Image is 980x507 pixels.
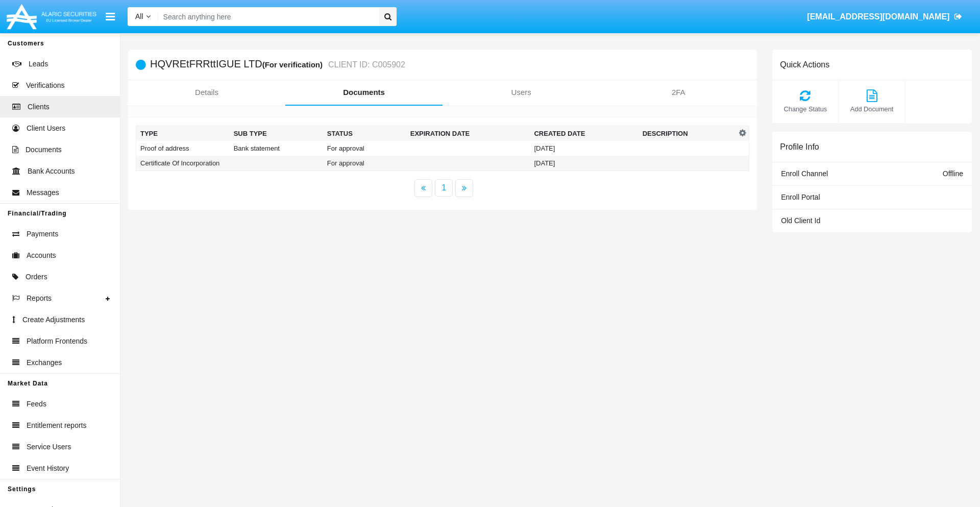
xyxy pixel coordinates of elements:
td: [DATE] [530,156,638,171]
span: Bank Accounts [28,166,75,177]
span: Leads [29,59,48,69]
span: Verifications [26,80,64,91]
th: Expiration date [406,126,530,141]
span: Accounts [27,250,56,261]
h6: Profile Info [780,142,819,152]
th: Description [639,126,737,141]
h6: Quick Actions [780,60,829,69]
span: Entitlement reports [27,420,87,431]
nav: paginator [128,179,757,197]
span: Orders [26,272,47,282]
span: Enroll Channel [781,170,828,178]
span: [EMAIL_ADDRESS][DOMAIN_NAME] [807,12,949,21]
span: Enroll Portal [781,193,820,201]
span: Clients [28,102,50,112]
th: Status [323,126,406,141]
span: Change Status [777,104,833,114]
th: Created Date [530,126,638,141]
span: Exchanges [27,357,62,368]
span: Old Client Id [781,216,820,225]
a: All [128,11,158,22]
span: Add Document [844,104,899,114]
span: Offline [943,170,963,178]
td: Certificate Of Incorporation [136,156,230,171]
span: Event History [27,463,69,474]
a: 2FA [600,80,757,105]
span: All [135,12,143,20]
small: CLIENT ID: C005902 [326,61,405,69]
div: (For verification) [262,59,326,70]
span: Reports [27,293,52,304]
td: For approval [323,141,406,156]
th: Type [136,126,230,141]
span: Payments [27,229,58,239]
input: Search [158,7,376,26]
td: For approval [323,156,406,171]
a: Documents [285,80,443,105]
h5: HQVREtFRRttIGUE LTD [150,59,405,70]
span: Platform Frontends [27,336,87,347]
th: Sub Type [230,126,323,141]
td: [DATE] [530,141,638,156]
span: Feeds [27,399,46,409]
a: [EMAIL_ADDRESS][DOMAIN_NAME] [802,3,967,31]
span: Documents [26,144,62,155]
img: Logo image [5,2,98,32]
a: Details [128,80,285,105]
td: Proof of address [136,141,230,156]
td: Bank statement [230,141,323,156]
span: Client Users [27,123,65,134]
a: Users [443,80,600,105]
span: Messages [27,187,59,198]
span: Service Users [27,442,71,452]
span: Create Adjustments [22,315,85,325]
